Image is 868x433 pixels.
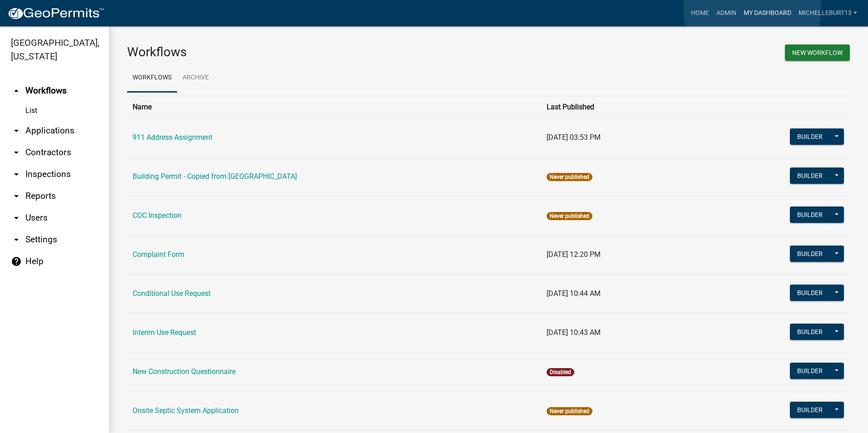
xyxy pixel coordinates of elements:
[11,125,22,136] i: arrow_drop_down
[127,64,177,93] a: Workflows
[795,5,861,22] a: michelleburt13
[790,207,830,223] button: Builder
[547,407,592,415] span: Never published
[547,133,601,142] span: [DATE] 03:53 PM
[133,250,184,259] a: Complaint Form
[790,246,830,262] button: Builder
[127,96,541,118] th: Name
[547,328,601,337] span: [DATE] 10:43 AM
[133,211,182,220] a: COC Inspection
[177,64,214,93] a: Archive
[541,96,695,118] th: Last Published
[687,5,713,22] a: Home
[790,324,830,340] button: Builder
[790,402,830,418] button: Builder
[547,173,592,181] span: Never published
[133,172,297,181] a: Building Permit - Copied from [GEOGRAPHIC_DATA]
[713,5,740,22] a: Admin
[127,44,482,60] h3: Workflows
[11,256,22,267] i: help
[547,250,601,259] span: [DATE] 12:20 PM
[790,363,830,379] button: Builder
[785,44,850,61] button: New Workflow
[790,167,830,184] button: Builder
[11,85,22,96] i: arrow_drop_up
[11,234,22,245] i: arrow_drop_down
[133,328,196,337] a: Interim Use Request
[547,289,601,298] span: [DATE] 10:44 AM
[11,169,22,180] i: arrow_drop_down
[790,285,830,301] button: Builder
[11,147,22,158] i: arrow_drop_down
[790,128,830,145] button: Builder
[740,5,795,22] a: My Dashboard
[133,406,239,415] a: Onsite Septic System Application
[11,191,22,202] i: arrow_drop_down
[133,367,236,376] a: New Construction Questionnaire
[547,368,574,376] span: Disabled
[11,212,22,223] i: arrow_drop_down
[133,133,212,142] a: 911 Address Assignment
[133,289,211,298] a: Conditional Use Request
[547,212,592,220] span: Never published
